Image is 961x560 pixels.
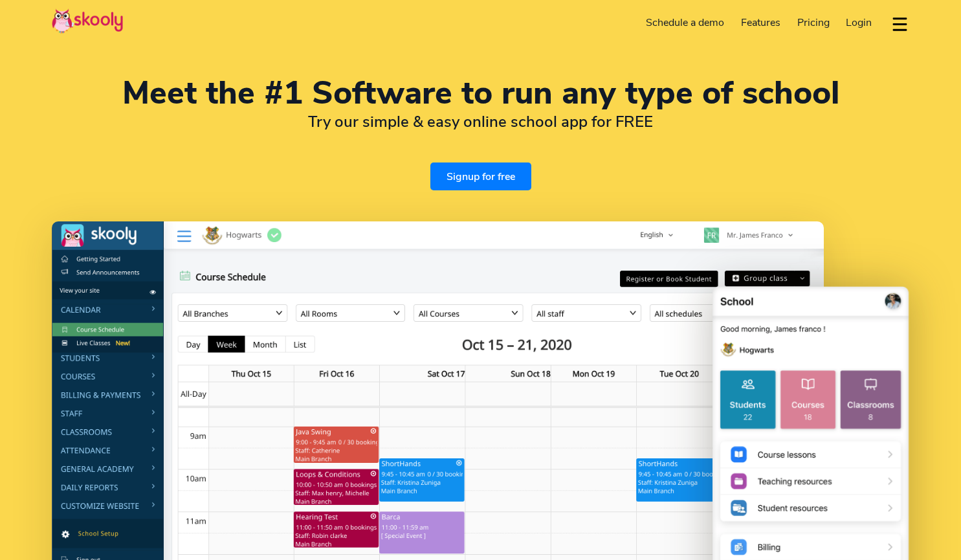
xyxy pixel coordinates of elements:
img: Skooly [52,8,123,34]
a: Pricing [789,12,838,33]
span: Pricing [797,16,830,30]
button: dropdown menu [890,9,909,39]
a: Login [837,12,880,33]
a: Features [733,12,789,33]
h2: Try our simple & easy online school app for FREE [52,112,909,131]
a: Signup for free [430,162,531,190]
h1: Meet the #1 Software to run any type of school [52,78,909,109]
span: Login [846,16,872,30]
a: Schedule a demo [638,12,733,33]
